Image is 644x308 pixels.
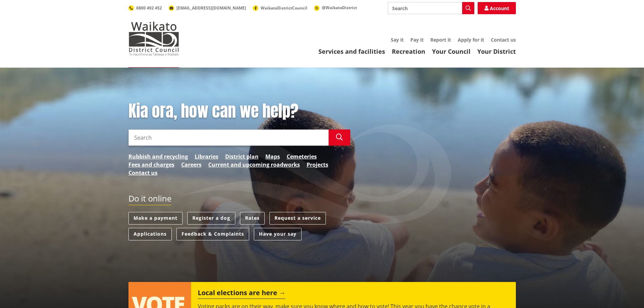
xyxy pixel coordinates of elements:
[198,289,285,299] h2: Local elections are here
[391,37,404,43] a: Say it
[287,152,317,161] a: Cemeteries
[432,47,471,55] a: Your Council
[225,152,259,161] a: District plan
[269,212,326,224] a: Request a service
[181,161,201,169] a: Careers
[477,47,516,55] a: Your District
[128,194,171,206] h2: Do it online
[478,2,516,14] a: Account
[128,228,172,240] a: Applications
[128,101,350,121] h1: Kia ora, how can we help?
[128,129,329,146] input: Search input
[136,5,162,11] span: 0800 492 452
[307,161,328,169] a: Projects
[430,37,451,43] a: Report it
[392,47,425,55] a: Recreation
[491,37,516,43] a: Contact us
[265,152,280,161] a: Maps
[254,228,302,240] a: Have your say
[458,37,484,43] a: Apply for it
[128,169,158,177] a: Contact us
[128,152,188,161] a: Rubbish and recycling
[318,47,385,55] a: Services and facilities
[187,212,235,224] a: Register a dog
[169,5,246,11] a: [EMAIL_ADDRESS][DOMAIN_NAME]
[314,5,357,10] a: @WaikatoDistrict
[388,2,474,14] input: Search input
[176,5,246,11] span: [EMAIL_ADDRESS][DOMAIN_NAME]
[240,212,265,224] a: Rates
[128,161,174,169] a: Fees and charges
[128,5,162,11] a: 0800 492 452
[176,228,249,240] a: Feedback & Complaints
[128,212,183,224] a: Make a payment
[128,22,179,55] img: Waikato District Council - Te Kaunihera aa Takiwaa o Waikato
[253,5,307,11] a: WaikatoDistrictCouncil
[195,152,218,161] a: Libraries
[261,5,307,11] span: WaikatoDistrictCouncil
[410,37,424,43] a: Pay it
[322,5,357,10] span: @WaikatoDistrict
[208,161,300,169] a: Current and upcoming roadworks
